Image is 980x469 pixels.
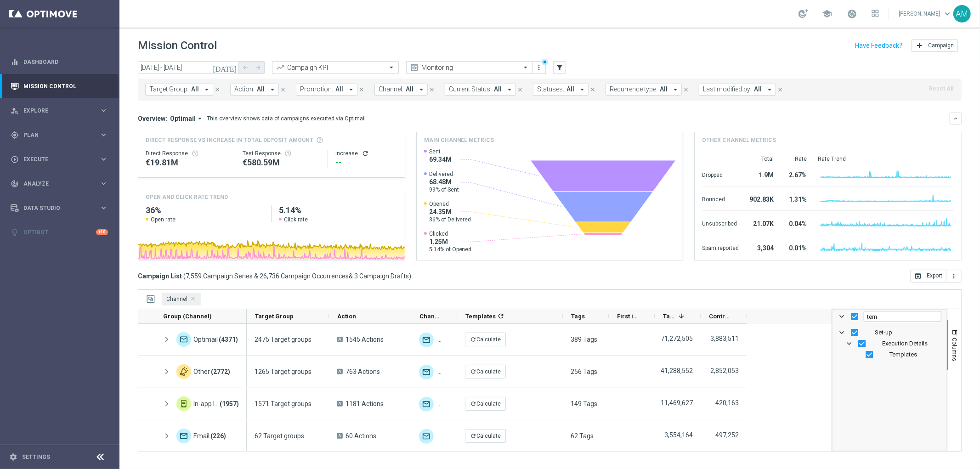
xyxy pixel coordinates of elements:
[429,155,452,164] span: 69.34M
[346,400,384,408] span: 1181 Actions
[211,362,230,381] span: (2772)
[146,136,313,144] span: Direct Response VS Increase In Total Deposit Amount
[910,270,946,283] button: open_in_browser Export
[163,313,212,320] span: Group (Channel)
[928,42,954,49] span: Campaign
[429,86,435,93] i: close
[193,400,219,408] span: In-app Inbox
[710,334,739,343] label: 3,883,511
[429,246,472,253] span: 5.14% of Opened
[470,336,476,343] i: refresh
[833,349,947,360] div: Templates Column
[833,327,947,360] div: Column List
[296,84,357,96] button: Promotion: All arrow_drop_down
[203,85,211,94] i: arrow_drop_down
[715,399,739,407] label: 420,163
[424,136,494,144] h4: Main channel metrics
[429,200,471,208] span: Opened
[542,59,548,65] div: There are unsaved changes
[11,131,19,139] i: gps_fixed
[898,7,953,21] a: [PERSON_NAME]keyboard_arrow_down
[702,240,739,254] div: Spam reported
[505,85,514,94] i: arrow_drop_down
[176,396,191,411] div: In-app Inbox
[437,429,452,444] div: Optimail
[257,85,265,93] span: All
[754,85,762,93] span: All
[145,84,213,96] button: Target Group: All arrow_drop_down
[214,86,221,93] i: close
[138,272,411,280] h3: Campaign List
[146,157,227,168] div: €19,808,868
[709,313,731,320] span: Control Customers
[186,272,349,280] span: 7,559 Campaign Series & 26,736 Campaign Occurrences
[875,329,892,336] span: Set-up
[23,50,108,74] a: Dashboard
[10,180,108,187] button: track_changes Analyze keyboard_arrow_right
[379,85,403,93] span: Channel:
[272,61,399,74] ng-select: Campaign KPI
[362,150,369,157] button: refresh
[346,432,376,440] span: 60 Actions
[864,311,941,322] input: Filter Columns Input
[167,114,207,123] button: Optimail arrow_drop_down
[162,293,201,305] div: Row Groups
[183,272,186,280] span: (
[255,432,304,440] span: 62 Target groups
[10,131,108,139] button: gps_fixed Plan keyboard_arrow_right
[11,180,19,188] i: track_changes
[750,167,774,181] div: 1.9M
[10,156,108,163] button: play_circle_outline Execute keyboard_arrow_right
[683,86,689,93] i: close
[660,85,668,93] span: All
[606,84,682,96] button: Recurrence type: All arrow_drop_down
[252,61,265,74] button: arrow_forward
[822,9,832,19] span: school
[785,240,807,254] div: 0.01%
[715,431,739,439] label: 497,252
[533,84,589,96] button: Statuses: All arrow_drop_down
[406,85,414,93] span: All
[337,337,343,342] span: A
[99,179,108,188] i: keyboard_arrow_right
[578,85,586,94] i: arrow_drop_down
[193,335,218,344] span: Optimail
[10,83,108,90] div: Mission Control
[149,85,189,93] span: Target Group:
[23,205,99,211] span: Data Studio
[419,333,434,347] img: Optimail
[11,228,19,237] i: lightbulb
[176,332,191,347] img: Optimail
[255,335,312,344] span: 2475 Target groups
[417,85,425,94] i: arrow_drop_down
[429,170,459,178] span: Delivered
[9,453,17,461] i: settings
[11,74,108,98] div: Mission Control
[833,338,947,349] div: Execution Details Column Group
[571,313,585,320] span: Tags
[750,240,774,254] div: 3,304
[703,85,752,93] span: Last modified by:
[191,85,199,93] span: All
[151,216,176,223] span: Open rate
[196,114,204,123] i: arrow_drop_down
[419,429,434,444] img: Email
[699,84,776,96] button: Last modified by: All arrow_drop_down
[23,220,96,244] a: Optibot
[410,63,419,72] i: preview
[419,397,434,412] img: Optimail
[589,86,596,93] i: close
[374,84,428,96] button: Channel: All arrow_drop_down
[661,367,693,375] label: 41,288,552
[537,85,564,93] span: Statuses:
[702,167,739,181] div: Dropped
[10,107,108,114] button: person_search Explore keyboard_arrow_right
[409,272,411,280] span: )
[682,85,690,95] button: close
[162,293,201,305] span: Channel Press DELETE to remove
[337,369,343,374] span: A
